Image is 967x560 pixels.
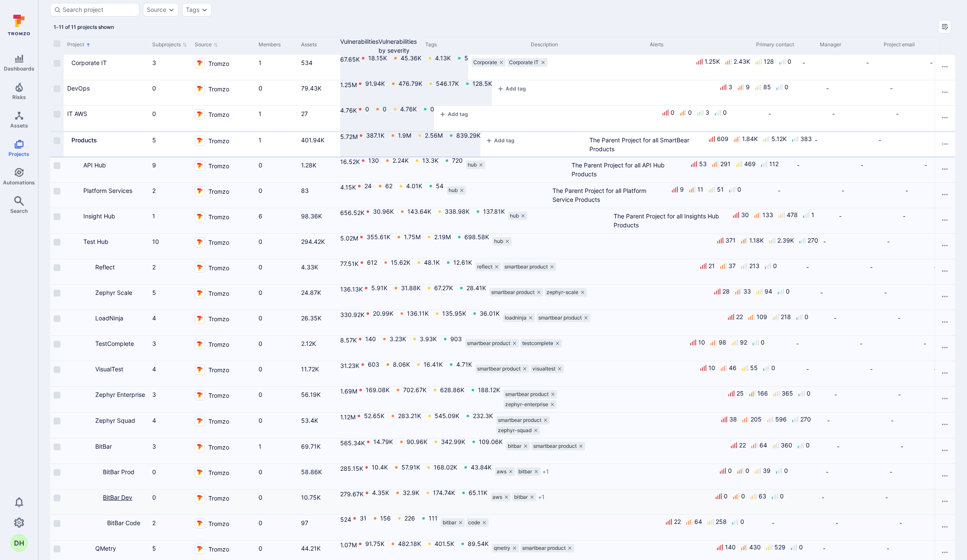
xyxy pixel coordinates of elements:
[340,260,358,267] a: 77.51K
[95,545,116,552] a: QMetry
[259,110,262,117] a: 1
[469,489,487,496] a: 65.11K
[301,136,324,144] a: 401.94K
[401,284,421,291] a: 31.88K
[186,6,199,13] button: Tags
[364,412,384,419] a: 52.65K
[259,161,262,169] a: 0
[365,105,369,113] a: 0
[614,212,726,229] div: The Parent Project for all Insights Hub Products
[10,208,28,214] span: Search
[301,59,313,66] a: 534
[71,59,107,66] a: Corporate IT
[152,340,156,347] a: 3
[3,179,35,186] span: Automations
[259,519,262,526] a: 0
[83,161,106,169] a: API Hub
[301,519,308,526] a: 97
[479,438,503,445] a: 109.06K
[938,315,952,329] button: Row actions menu
[340,516,351,523] a: 524
[546,289,578,296] span: zephyr-scale
[152,545,156,552] a: 5
[489,288,543,297] div: smartbear product
[456,132,481,139] a: 839.29K
[259,494,262,501] a: 0
[503,263,556,271] div: smartbear product
[259,41,294,48] div: Members
[301,85,321,92] a: 79.43K
[86,40,91,49] p: Sorted by: Alphabetically (A-Z)
[259,212,262,220] a: 6
[367,259,377,266] a: 612
[340,413,356,421] a: 1.12M
[152,443,156,450] a: 3
[442,310,466,317] a: 135.95K
[471,464,492,471] a: 43.84K
[467,340,510,347] span: smartbear product
[472,58,506,67] div: Corporate
[443,519,456,526] span: bitbar
[452,157,463,164] a: 720
[301,443,321,450] a: 69.71K
[938,85,952,99] button: Row actions menu
[492,237,512,246] div: hub
[503,400,557,409] div: zephyr-enterprise
[103,468,134,475] a: BitBar Prod
[589,136,702,153] div: The Parent Project for all SmartBear Products
[938,495,952,508] button: Row actions menu
[466,518,489,527] div: code
[259,289,262,296] a: 0
[259,314,262,322] a: 0
[9,151,29,157] span: Projects
[497,468,506,475] span: aws
[430,105,434,113] a: 0
[340,362,359,369] a: 31.23K
[95,417,135,424] a: Zephyr Squad
[938,111,952,124] button: Row actions menu
[259,443,262,450] a: 1
[518,468,532,475] span: bitbar
[301,468,322,475] a: 58.86K
[545,288,587,297] div: zephyr-scale
[508,212,527,220] div: hub
[385,182,392,189] a: 62
[938,137,952,151] button: Row actions menu
[12,94,26,100] span: Risks
[301,187,309,194] a: 83
[436,80,459,87] a: 546.17K
[498,427,532,434] span: zephyr-squad
[938,444,952,457] button: Row actions menu
[152,59,156,66] a: 3
[456,361,472,368] a: 4.71K
[259,238,262,245] a: 0
[340,387,357,395] a: 1.69M
[340,56,360,63] a: 67.65K
[152,289,156,296] a: 5
[938,392,952,405] button: Row actions menu
[152,238,159,245] a: 10
[495,467,515,476] div: aws
[259,340,262,347] a: 0
[496,426,540,435] div: zephyr-squad
[531,41,643,48] div: Description
[531,365,564,373] div: visualtest
[520,339,562,348] div: testcomplete
[480,310,500,317] a: 36.01K
[301,545,321,552] a: 44.21K
[407,438,427,445] a: 90.96K
[572,161,684,178] div: The Parent Project for all API Hub Products
[938,520,952,534] button: Row actions menu
[407,310,429,317] a: 136.11K
[433,489,455,496] a: 174.74K
[301,110,308,117] a: 27
[152,494,156,501] a: 0
[464,233,489,240] a: 698.58K
[492,544,519,552] div: qmetry
[520,544,574,552] div: smartbear product
[152,136,156,144] a: 5
[259,545,262,552] a: 0
[340,184,356,191] a: 4.15K
[201,6,208,13] button: Expand dropdown
[152,110,156,117] a: 0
